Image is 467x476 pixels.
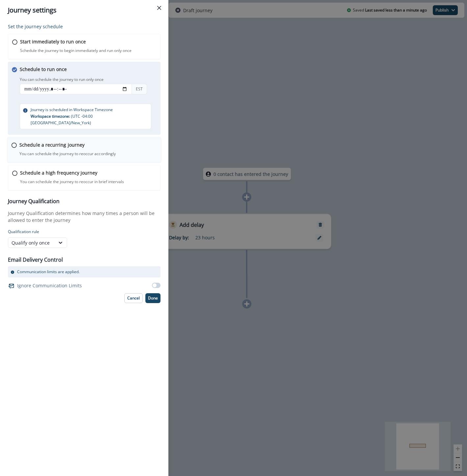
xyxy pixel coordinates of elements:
[31,113,71,119] span: Workspace timezone:
[8,210,160,224] p: Journey Qualification determines how many times a person will be allowed to enter the journey
[31,107,148,126] p: Journey is scheduled in Workspace Timezone ( UTC -04:00 [GEOGRAPHIC_DATA]/New_York )
[8,5,160,15] div: Journey settings
[17,269,80,275] p: Communication limits are applied.
[19,141,85,148] p: Schedule a recurring journey
[8,256,63,264] p: Email Delivery Control
[127,296,140,300] p: Cancel
[17,282,82,289] p: Ignore Communication Limits
[20,48,132,54] p: Schedule the journey to begin immediately and run only once
[154,3,164,13] button: Close
[148,296,158,300] p: Done
[8,198,160,204] h3: Journey Qualification
[20,38,86,45] p: Start immediately to run once
[8,229,160,235] p: Qualification rule
[20,66,67,73] p: Schedule to run once
[20,179,124,185] p: You can schedule the journey to reoccur in brief intervals
[8,23,160,30] p: Set the journey schedule
[20,77,104,83] p: You can schedule the journey to run only once
[124,293,143,303] button: Cancel
[132,84,147,94] div: EST
[19,151,116,157] p: You can schedule the journey to reoccur accordingly
[20,169,97,176] p: Schedule a high frequency journey
[145,293,160,303] button: Done
[12,239,52,246] div: Qualify only once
